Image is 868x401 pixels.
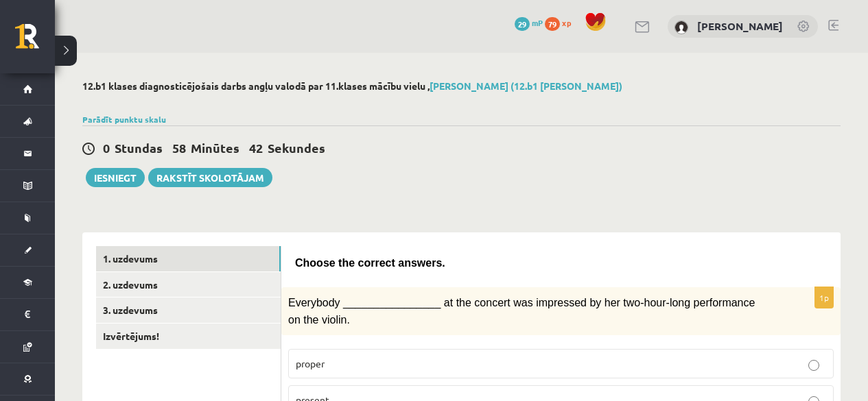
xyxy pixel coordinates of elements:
[545,17,560,31] span: 79
[249,140,263,156] span: 42
[515,17,530,31] span: 29
[96,324,281,349] a: Izvērtējums!
[96,272,281,297] a: 2. uzdevums
[296,357,325,369] span: proper
[814,287,834,308] p: 1p
[82,80,841,92] h2: 12.b1 klases diagnosticējošais darbs angļu valodā par 11.klases mācību vielu ,
[545,17,578,28] a: 79 xp
[96,246,281,271] a: 1. uzdevums
[96,297,281,323] a: 3. uzdevums
[562,17,571,28] span: xp
[86,168,145,187] button: Iesniegt
[295,257,445,269] span: Choose the correct answers.
[103,140,110,156] span: 0
[172,140,186,156] span: 58
[82,114,166,125] a: Parādīt punktu skalu
[268,140,325,156] span: Sekundes
[115,140,163,156] span: Stundas
[15,24,55,58] a: Rīgas 1. Tālmācības vidusskola
[697,19,783,33] a: [PERSON_NAME]
[808,360,819,371] input: proper
[675,21,688,34] img: Haralds Buls
[532,17,543,28] span: mP
[148,168,272,187] a: Rakstīt skolotājam
[191,140,239,156] span: Minūtes
[515,17,543,28] a: 29 mP
[430,80,622,92] a: [PERSON_NAME] (12.b1 [PERSON_NAME])
[288,297,755,325] span: Everybody ________________ at the concert was impressed by her two-hour-long performance on the v...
